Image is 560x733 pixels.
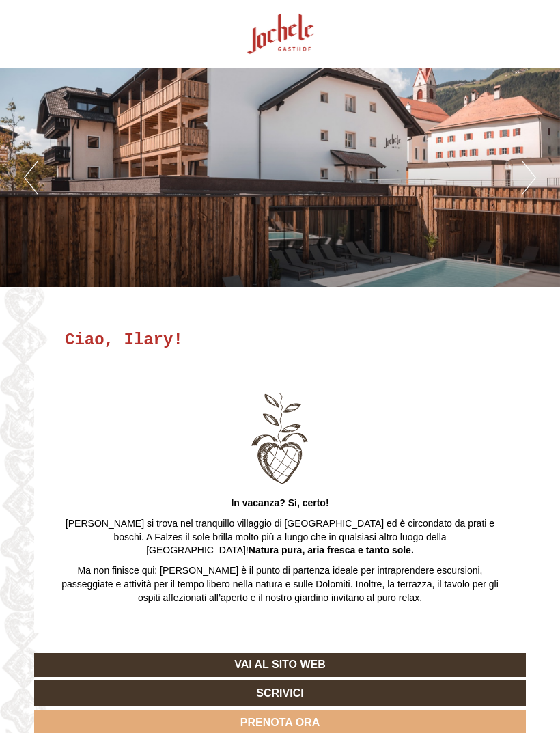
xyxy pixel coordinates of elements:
img: image [75,387,485,490]
h1: Ciao, Ilary! [65,331,183,349]
strong: Natura pura, aria fresca e tanto sole. [249,544,414,555]
p: Ma non finisce qui: [PERSON_NAME] è il punto di partenza ideale per intraprendere escursioni, pas... [55,564,505,605]
a: Scrivici [34,680,526,706]
strong: In vacanza? Sì, certo! [231,497,328,508]
a: Vai al sito web [34,653,526,677]
button: Previous [24,161,38,195]
p: [PERSON_NAME] si trova nel tranquillo villaggio di [GEOGRAPHIC_DATA] ed è circondato da prati e b... [55,517,505,558]
button: Next [522,161,536,195]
